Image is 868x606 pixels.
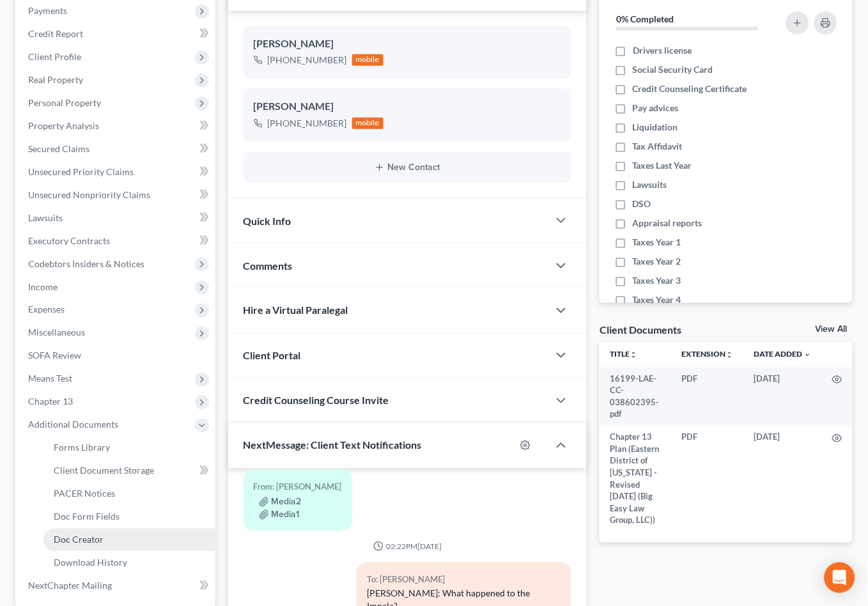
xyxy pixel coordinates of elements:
[18,229,215,252] a: Executory Contracts
[254,36,562,52] div: [PERSON_NAME]
[28,189,150,200] span: Unsecured Nonpriority Claims
[754,350,812,359] a: Date Added expand_more
[18,183,215,206] a: Unsecured Nonpriority Claims
[54,511,120,522] span: Doc Form Fields
[633,82,747,95] span: Credit Counseling Certificate
[28,419,118,430] span: Additional Documents
[28,5,67,16] span: Payments
[367,573,561,587] div: To: [PERSON_NAME]
[633,102,679,114] span: Pay advices
[804,352,812,359] i: expand_more
[244,439,422,451] span: NextMessage: Client Text Notifications
[54,557,127,568] span: Download History
[28,281,58,292] span: Income
[726,352,734,359] i: unfold_more
[28,304,65,315] span: Expenses
[43,483,215,506] a: PACER Notices
[633,140,683,153] span: Tax Affidavit
[18,345,215,368] a: SOFA Review
[28,143,89,154] span: Secured Claims
[633,178,667,191] span: Lawsuits
[28,51,81,62] span: Client Profile
[244,541,572,552] div: 02:22PM[DATE]
[28,258,144,269] span: Codebtors Insiders & Notices
[600,368,672,426] td: 16199-LAE-CC-038602395-pdf
[18,137,215,160] a: Secured Claims
[28,235,110,246] span: Executory Contracts
[633,274,681,287] span: Taxes Year 3
[244,215,291,227] span: Quick Info
[633,198,651,210] span: DSO
[43,437,215,460] a: Forms Library
[672,368,744,426] td: PDF
[633,121,678,134] span: Liquidation
[18,206,215,229] a: Lawsuits
[43,529,215,552] a: Doc Creator
[633,293,681,306] span: Taxes Year 4
[672,426,744,532] td: PDF
[18,114,215,137] a: Property Analysis
[28,396,73,407] span: Chapter 13
[816,325,848,334] a: View All
[54,488,115,499] span: PACER Notices
[825,563,855,593] div: Open Intercom Messenger
[254,99,562,114] div: [PERSON_NAME]
[28,97,101,108] span: Personal Property
[633,236,681,249] span: Taxes Year 1
[744,368,822,426] td: [DATE]
[28,120,99,131] span: Property Analysis
[600,323,681,337] div: Client Documents
[633,255,681,268] span: Taxes Year 2
[54,442,110,453] span: Forms Library
[259,497,302,508] button: Media2
[28,327,85,338] span: Miscellaneous
[254,162,562,173] button: New Contact
[18,160,215,183] a: Unsecured Priority Claims
[28,28,83,39] span: Credit Report
[600,426,672,532] td: Chapter 13 Plan (Eastern District of [US_STATE] - Revised [DATE] (Big Easy Law Group, LLC))
[244,260,293,272] span: Comments
[244,350,301,362] span: Client Portal
[54,534,104,545] span: Doc Creator
[268,54,347,66] div: [PHONE_NUMBER]
[259,510,300,520] button: Media1
[633,44,692,57] span: Drivers license
[43,506,215,529] a: Doc Form Fields
[43,460,215,483] a: Client Document Storage
[28,74,83,85] span: Real Property
[682,350,734,359] a: Extensionunfold_more
[28,166,134,177] span: Unsecured Priority Claims
[254,480,342,495] div: From: [PERSON_NAME]
[744,426,822,532] td: [DATE]
[352,54,384,66] div: mobile
[244,394,389,407] span: Credit Counseling Course Invite
[28,580,112,591] span: NextChapter Mailing
[633,63,713,76] span: Social Security Card
[244,304,348,316] span: Hire a Virtual Paralegal
[352,118,384,129] div: mobile
[633,217,702,229] span: Appraisal reports
[616,13,674,24] strong: 0% Completed
[610,350,637,359] a: Titleunfold_more
[28,373,72,384] span: Means Test
[18,575,215,598] a: NextChapter Mailing
[43,552,215,575] a: Download History
[268,117,347,130] div: [PHONE_NUMBER]
[28,350,81,361] span: SOFA Review
[630,352,637,359] i: unfold_more
[54,465,154,476] span: Client Document Storage
[633,159,692,172] span: Taxes Last Year
[18,22,215,45] a: Credit Report
[28,212,63,223] span: Lawsuits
